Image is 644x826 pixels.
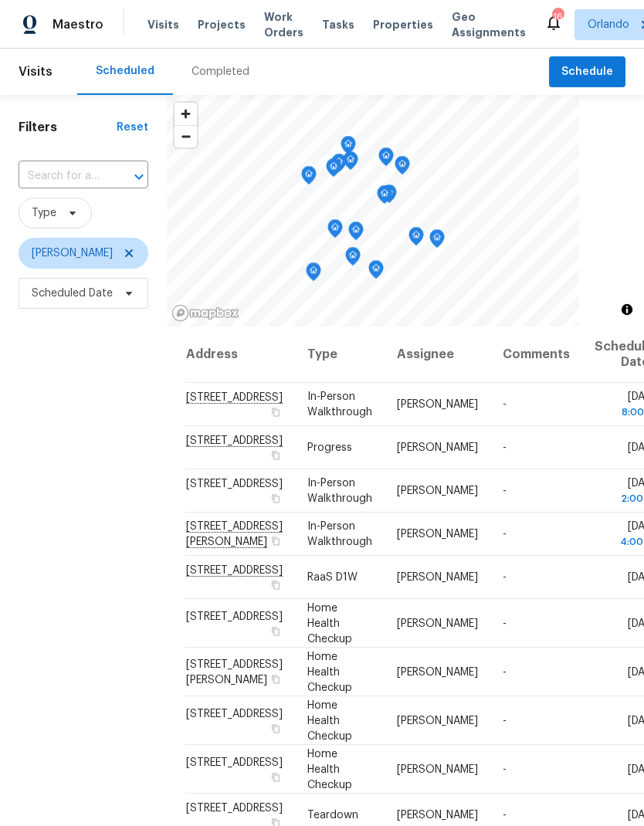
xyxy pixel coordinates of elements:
span: [STREET_ADDRESS] [186,803,283,814]
span: [PERSON_NAME] [397,529,478,540]
div: Map marker [408,227,424,251]
span: [STREET_ADDRESS] [186,479,283,489]
h1: Filters [19,120,117,135]
span: - [503,666,507,677]
div: Map marker [345,247,361,271]
span: - [503,399,507,410]
span: Teardown [307,810,358,821]
span: - [503,572,507,583]
span: [STREET_ADDRESS] [186,611,283,621]
button: Open [128,166,150,188]
span: [STREET_ADDRESS] [186,757,283,767]
span: Work Orders [264,9,303,40]
span: Zoom out [175,126,197,147]
input: Search for an address... [19,164,105,188]
div: Scheduled [96,63,154,79]
span: [STREET_ADDRESS][PERSON_NAME] [186,658,283,685]
span: Type [32,205,56,221]
th: Address [185,327,295,383]
button: Zoom out [175,125,197,147]
th: Type [295,327,385,383]
button: Copy Address [269,624,283,638]
span: [PERSON_NAME] [397,763,478,774]
div: Map marker [429,229,445,253]
div: Map marker [327,219,343,243]
button: Copy Address [269,672,283,686]
span: Home Health Checkup [307,699,352,741]
span: Tasks [322,19,354,30]
span: Maestro [53,17,103,32]
span: Scheduled Date [32,286,113,301]
span: [PERSON_NAME] [397,572,478,583]
span: [STREET_ADDRESS] [186,708,283,719]
span: [PERSON_NAME] [397,399,478,410]
button: Schedule [549,56,625,88]
span: - [503,486,507,496]
button: Copy Address [269,770,283,784]
span: [PERSON_NAME] [32,245,113,261]
span: [PERSON_NAME] [397,442,478,453]
a: Mapbox homepage [171,304,239,322]
span: Visits [147,17,179,32]
div: Completed [192,64,249,80]
span: Schedule [561,63,613,82]
div: Map marker [377,185,392,209]
div: Map marker [326,158,341,182]
th: Comments [490,327,582,383]
div: Map marker [301,166,317,190]
span: [PERSON_NAME] [397,715,478,726]
span: Visits [19,55,53,89]
div: Map marker [368,260,384,284]
span: Projects [198,17,246,32]
th: Assignee [385,327,490,383]
span: - [503,529,507,540]
span: - [503,618,507,628]
button: Copy Address [269,578,283,592]
span: - [503,763,507,774]
div: Map marker [348,222,364,245]
span: [PERSON_NAME] [397,618,478,628]
div: Map marker [381,184,397,208]
span: Orlando [588,17,629,32]
span: Home Health Checkup [307,602,352,644]
button: Copy Address [269,534,283,548]
span: In-Person Walkthrough [307,478,372,504]
span: Home Health Checkup [307,748,352,790]
span: Toggle attribution [622,301,632,318]
span: [PERSON_NAME] [397,486,478,496]
span: [PERSON_NAME] [397,666,478,677]
span: - [503,442,507,453]
span: RaaS D1W [307,572,358,583]
canvas: Map [167,95,579,327]
span: Home Health Checkup [307,651,352,692]
button: Copy Address [269,405,283,419]
button: Copy Address [269,449,283,462]
div: Reset [117,120,148,135]
div: Map marker [395,156,410,180]
div: Map marker [378,147,394,171]
div: Map marker [343,151,358,175]
div: Map marker [341,136,356,160]
div: 16 [552,9,563,25]
span: In-Person Walkthrough [307,521,372,547]
span: - [503,810,507,821]
button: Copy Address [269,492,283,506]
span: [PERSON_NAME] [397,810,478,821]
span: Progress [307,442,352,453]
div: Map marker [331,154,347,178]
span: Properties [373,17,433,32]
div: Map marker [306,262,321,286]
span: Geo Assignments [452,9,526,40]
span: In-Person Walkthrough [307,391,372,418]
button: Toggle attribution [618,300,636,319]
span: - [503,715,507,726]
button: Zoom in [175,103,197,125]
button: Copy Address [269,721,283,735]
